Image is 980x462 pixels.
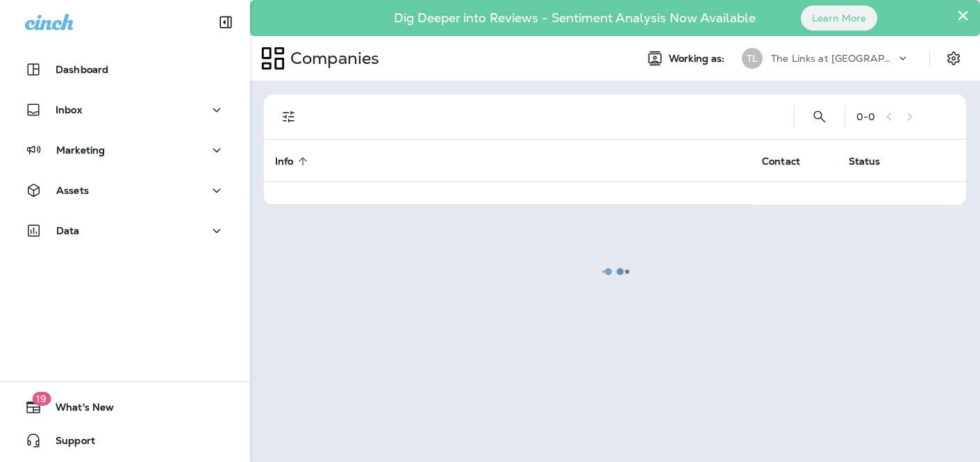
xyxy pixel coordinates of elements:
[56,64,108,75] p: Dashboard
[14,136,236,164] button: Marketing
[14,427,236,454] button: Support
[801,6,877,31] button: Learn More
[14,96,236,124] button: Inbox
[42,402,114,418] span: What's New
[32,392,51,406] span: 19
[56,225,80,236] p: Data
[956,4,970,26] button: Close
[285,48,379,69] p: Companies
[354,16,796,20] p: Dig Deeper into Reviews - Sentiment Analysis Now Available
[56,185,89,196] p: Assets
[56,104,82,115] p: Inbox
[742,48,763,69] div: TL
[14,393,236,421] button: 19What's New
[14,217,236,245] button: Data
[771,53,896,64] p: The Links at [GEOGRAPHIC_DATA]
[206,8,245,36] button: Collapse Sidebar
[42,435,95,452] span: Support
[14,56,236,83] button: Dashboard
[56,145,105,156] p: Marketing
[14,176,236,204] button: Assets
[669,53,728,65] span: Working as:
[941,46,966,71] button: Settings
